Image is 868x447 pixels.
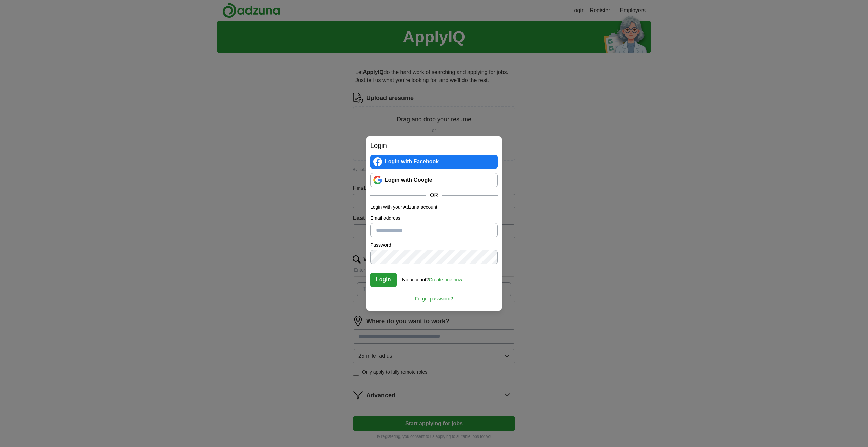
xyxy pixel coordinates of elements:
p: Login with your Adzuna account: [370,203,498,211]
h2: Login [370,140,498,151]
a: Create one now [429,277,462,283]
a: Forgot password? [370,291,498,303]
label: Email address [370,215,498,222]
label: Password [370,241,498,249]
a: Login with Google [370,173,498,187]
span: OR [426,191,442,199]
a: Login with Facebook [370,155,498,169]
button: Login [370,273,397,287]
div: No account? [402,272,462,284]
